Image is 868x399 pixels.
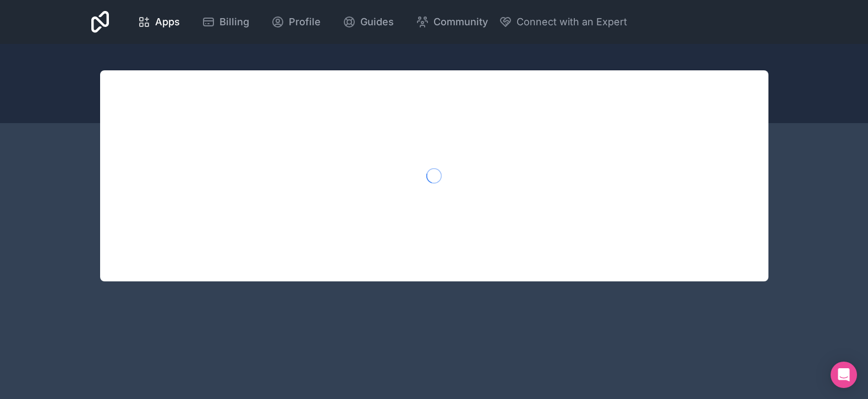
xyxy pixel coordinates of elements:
[289,14,321,30] span: Profile
[433,14,488,30] span: Community
[517,14,627,30] span: Connect with an Expert
[129,10,189,34] a: Apps
[407,10,497,34] a: Community
[219,14,249,30] span: Billing
[360,14,394,30] span: Guides
[193,10,258,34] a: Billing
[155,14,180,30] span: Apps
[262,10,329,34] a: Profile
[499,14,627,30] button: Connect with an Expert
[334,10,403,34] a: Guides
[831,362,857,388] div: Open Intercom Messenger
